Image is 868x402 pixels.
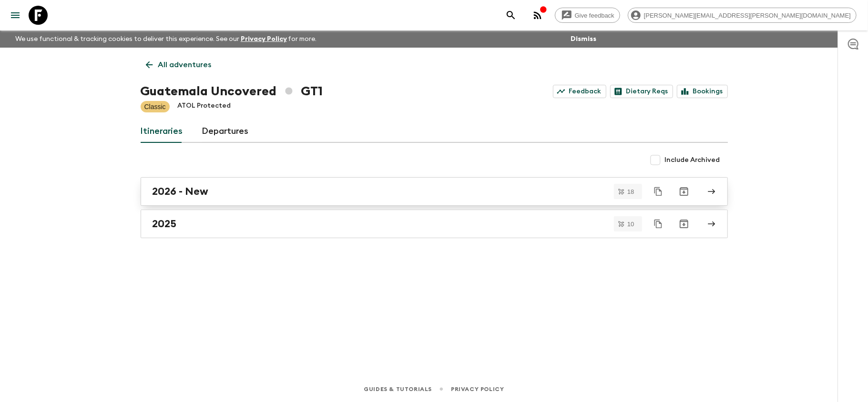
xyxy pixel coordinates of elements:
[677,85,728,98] a: Bookings
[665,155,720,165] span: Include Archived
[141,210,728,238] a: 2025
[364,384,432,394] a: Guides & Tutorials
[568,32,599,46] button: Dismiss
[674,214,694,233] button: Archive
[202,120,249,143] a: Departures
[553,85,606,98] a: Feedback
[11,30,321,48] p: We use functional & tracking cookies to deliver this experience. See our for more.
[141,120,183,143] a: Itineraries
[241,36,287,42] a: Privacy Policy
[570,12,620,19] span: Give feedback
[501,6,521,25] button: search adventures
[177,101,231,112] p: ATOL Protected
[153,218,177,230] h2: 2025
[144,102,166,111] p: Classic
[628,8,857,23] div: [PERSON_NAME][EMAIL_ADDRESS][PERSON_NAME][DOMAIN_NAME]
[6,6,25,25] button: menu
[650,183,667,200] button: Duplicate
[141,177,728,206] a: 2026 - New
[622,221,640,227] span: 10
[153,185,209,198] h2: 2026 - New
[141,55,217,74] a: All adventures
[674,182,694,201] button: Archive
[141,82,323,101] h1: Guatemala Uncovered GT1
[610,85,673,98] a: Dietary Reqs
[650,215,667,232] button: Duplicate
[622,189,640,195] span: 18
[555,8,620,23] a: Give feedback
[451,384,504,394] a: Privacy Policy
[639,12,856,19] span: [PERSON_NAME][EMAIL_ADDRESS][PERSON_NAME][DOMAIN_NAME]
[158,59,212,70] p: All adventures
